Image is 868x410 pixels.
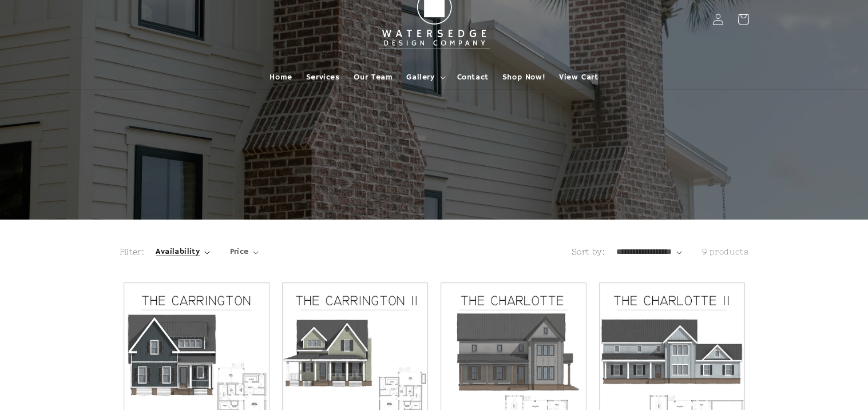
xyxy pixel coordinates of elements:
[263,65,299,89] a: Home
[457,72,489,82] span: Contact
[450,65,496,89] a: Contact
[406,72,434,82] span: Gallery
[269,72,292,82] span: Home
[502,72,545,82] span: Shop Now!
[496,65,552,89] a: Shop Now!
[559,72,598,82] span: View Cart
[572,247,605,256] label: Sort by:
[299,65,347,89] a: Services
[347,65,400,89] a: Our Team
[399,65,450,89] summary: Gallery
[230,246,259,258] summary: Price
[230,246,249,258] span: Price
[156,246,209,258] summary: Availability (0 selected)
[702,247,749,256] span: 9 products
[354,72,393,82] span: Our Team
[120,246,145,258] h2: Filter:
[306,72,340,82] span: Services
[552,65,605,89] a: View Cart
[156,246,200,258] span: Availability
